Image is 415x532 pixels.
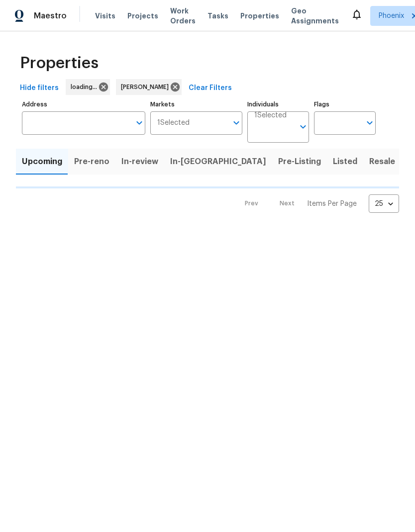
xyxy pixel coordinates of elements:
[296,120,310,134] button: Open
[333,155,357,169] span: Listed
[95,11,115,21] span: Visits
[71,82,101,92] span: loading...
[369,155,395,169] span: Resale
[20,82,59,94] span: Hide filters
[369,191,399,217] div: 25
[121,155,158,169] span: In-review
[66,79,110,95] div: loading...
[22,101,145,107] label: Address
[307,199,357,209] p: Items Per Page
[240,11,279,21] span: Properties
[247,101,309,107] label: Individuals
[34,11,67,21] span: Maestro
[170,155,266,169] span: In-[GEOGRAPHIC_DATA]
[363,116,377,130] button: Open
[379,11,404,21] span: Phoenix
[74,155,109,169] span: Pre-reno
[229,116,243,130] button: Open
[207,12,228,19] span: Tasks
[254,111,287,120] span: 1 Selected
[278,155,321,169] span: Pre-Listing
[16,79,63,97] button: Hide filters
[314,101,376,107] label: Flags
[291,6,339,26] span: Geo Assignments
[235,194,399,213] nav: Pagination Navigation
[127,11,158,21] span: Projects
[116,79,182,95] div: [PERSON_NAME]
[157,119,190,127] span: 1 Selected
[20,58,99,68] span: Properties
[185,79,236,97] button: Clear Filters
[150,101,243,107] label: Markets
[170,6,196,26] span: Work Orders
[121,82,173,92] span: [PERSON_NAME]
[132,116,146,130] button: Open
[22,155,62,169] span: Upcoming
[189,82,232,94] span: Clear Filters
